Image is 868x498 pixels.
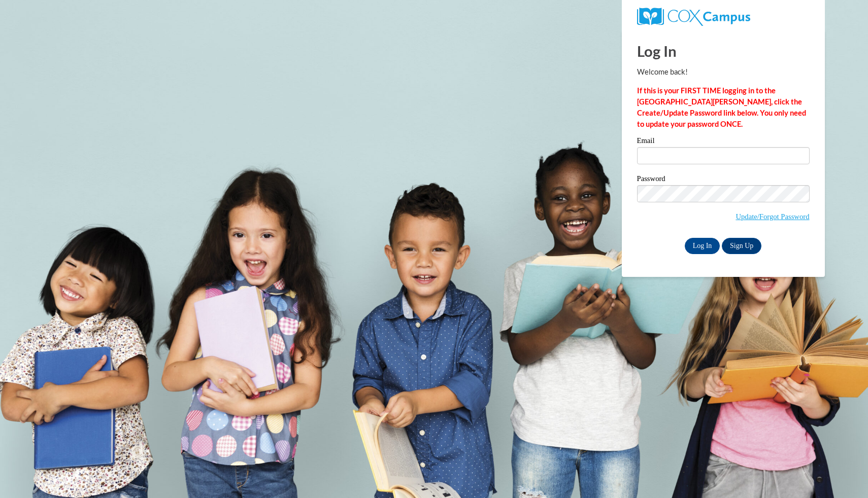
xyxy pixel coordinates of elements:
[637,86,806,128] strong: If this is your FIRST TIME logging in to the [GEOGRAPHIC_DATA][PERSON_NAME], click the Create/Upd...
[637,137,810,147] label: Email
[637,175,810,185] label: Password
[685,238,720,254] input: Log In
[637,8,750,26] img: COX Campus
[637,66,810,78] p: Welcome back!
[736,212,809,221] a: Update/Forgot Password
[637,41,810,61] h1: Log In
[722,238,761,254] a: Sign Up
[637,12,750,20] a: COX Campus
